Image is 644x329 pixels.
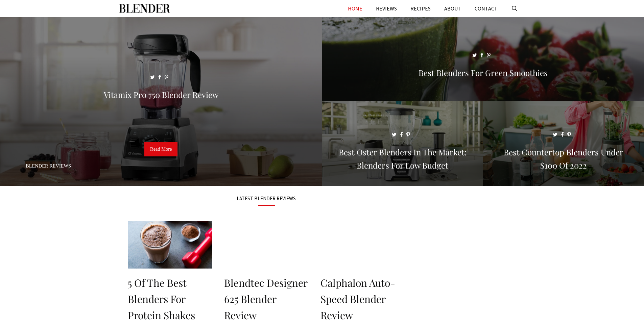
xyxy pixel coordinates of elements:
[224,276,308,322] a: Blendtec Designer 625 Blender Review
[483,178,644,184] a: Best Countertop Blenders Under $100 of 2022
[224,221,308,269] img: Blendtec Designer 625 Blender Review
[128,276,195,322] a: 5 of the Best Blenders for Protein Shakes
[144,142,177,156] a: Read More
[128,221,212,269] img: 5 of the Best Blenders for Protein Shakes
[322,178,483,184] a: Best Oster Blenders in the Market: Blenders for Low Budget
[26,163,71,169] a: Blender Reviews
[320,276,395,322] a: Calphalon Auto-Speed Blender Review
[320,221,405,269] img: Calphalon Auto-Speed Blender Review
[128,196,405,201] h3: LATEST BLENDER REVIEWS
